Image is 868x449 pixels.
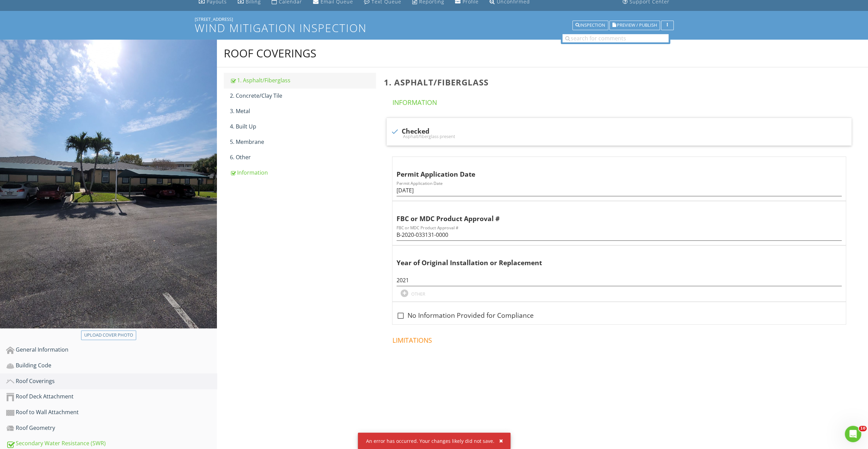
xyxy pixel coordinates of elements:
div: Upload cover photo [84,332,133,339]
div: [STREET_ADDRESS] [195,16,674,22]
input: FBC or MDC Product Approval # [397,229,842,241]
div: Permit Application Date [397,160,819,179]
div: Roof to Wall Attachment [6,408,217,417]
button: Preview / Publish [609,21,660,30]
input: Permit Application Date [397,185,842,196]
button: Inspection [572,21,608,30]
a: Inspection [572,22,608,28]
div: Roof Coverings [224,46,316,60]
div: General Information [6,345,217,354]
div: FBC or MDC Product Approval # [397,204,819,224]
div: 2. Concrete/Clay Tile [230,92,376,100]
div: Building Code [6,361,217,370]
h4: Limitations [392,333,848,345]
div: 5. Membrane [230,138,376,146]
div: Secondary Water Resistance (SWR) [6,439,217,448]
div: Inspection [575,23,605,28]
a: Preview / Publish [609,22,660,28]
div: Information [230,168,376,177]
button: Upload cover photo [81,330,136,340]
input: search for comments [562,34,669,42]
div: 4. Built Up [230,122,376,131]
div: Year of Original Installation or Replacement [397,248,819,268]
div: 1. Asphalt/Fiberglass [230,76,376,84]
h4: Information [392,95,848,107]
div: An error has occurred. Your changes likely did not save. [358,433,510,449]
div: 3. Metal [230,107,376,115]
span: Preview / Publish [617,23,657,28]
span: 10 [859,426,867,431]
div: OTHER [411,291,425,297]
input: # [397,275,842,286]
div: Roof Geometry [6,424,217,433]
h3: 1. Asphalt/Fiberglass [384,78,857,87]
iframe: Intercom live chat [845,426,861,442]
div: 6. Other [230,153,376,161]
div: Asphalt/fiberglass present [391,134,847,139]
div: Roof Coverings [6,377,217,386]
h1: Wind Mitigation Inspection [195,22,674,34]
div: Roof Deck Attachment [6,392,217,401]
